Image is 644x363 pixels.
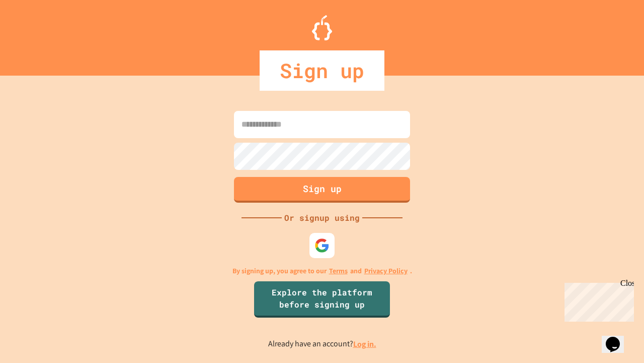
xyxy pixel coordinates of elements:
[353,339,376,349] a: Log in.
[254,281,390,318] a: Explore the platform before signing up
[260,50,384,91] div: Sign up
[234,177,410,203] button: Sign up
[364,266,408,276] a: Privacy Policy
[560,279,634,322] iframe: chat widget
[602,323,634,353] iframe: chat widget
[312,15,332,40] img: Logo.svg
[232,266,412,276] p: By signing up, you agree to our and .
[329,266,348,276] a: Terms
[314,238,330,253] img: google-icon.svg
[268,338,376,350] p: Already have an account?
[282,212,362,224] div: Or signup using
[4,4,69,64] div: Chat with us now!Close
